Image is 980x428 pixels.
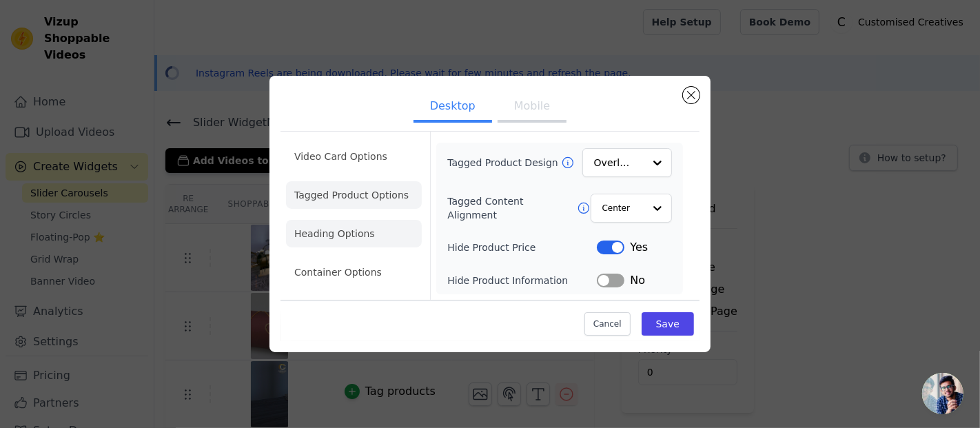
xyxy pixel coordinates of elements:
button: Cancel [584,312,631,336]
li: Tagged Product Options [286,181,422,209]
button: Mobile [498,92,566,123]
li: Video Card Options [286,143,422,170]
label: Tagged Content Alignment [447,194,576,222]
button: Save [642,312,694,336]
span: Yes [630,239,648,256]
li: Heading Options [286,220,422,247]
span: No [630,272,645,289]
button: Desktop [414,92,492,123]
li: Container Options [286,258,422,286]
label: Hide Product Information [447,274,597,287]
label: Tagged Product Design [447,156,560,170]
button: Close modal [683,87,700,103]
label: Hide Product Price [447,241,597,254]
div: Open chat [922,373,963,414]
